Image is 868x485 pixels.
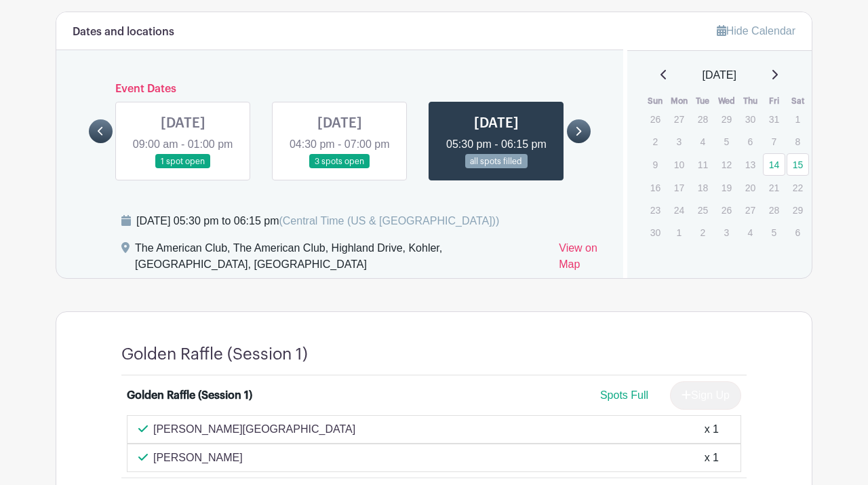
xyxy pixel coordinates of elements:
[692,199,714,220] p: 25
[786,94,810,108] th: Sat
[668,131,690,152] p: 3
[644,177,667,198] p: 16
[787,131,809,152] p: 8
[668,109,690,130] p: 27
[739,222,762,243] p: 4
[715,154,738,175] p: 12
[763,153,785,176] a: 14
[135,240,548,278] div: The American Club, The American Club, Highland Drive, Kohler, [GEOGRAPHIC_DATA], [GEOGRAPHIC_DATA]
[715,109,738,130] p: 29
[668,199,690,220] p: 24
[692,109,714,130] p: 28
[703,67,736,83] span: [DATE]
[668,154,690,175] p: 10
[787,177,809,198] p: 22
[705,450,719,466] div: x 1
[739,131,762,152] p: 6
[739,177,762,198] p: 20
[600,389,648,401] span: Spots Full
[644,94,667,108] th: Sun
[644,109,667,130] p: 26
[644,222,667,243] p: 30
[763,222,785,243] p: 5
[763,109,785,130] p: 31
[691,94,715,108] th: Tue
[738,94,762,108] th: Thu
[692,177,714,198] p: 18
[715,199,738,220] p: 26
[121,345,308,364] h4: Golden Raffle (Session 1)
[559,240,606,278] a: View on Map
[715,94,738,108] th: Wed
[644,131,667,152] p: 2
[739,199,762,220] p: 27
[692,222,714,243] p: 2
[705,421,719,438] div: x 1
[715,177,738,198] p: 19
[667,94,691,108] th: Mon
[763,199,785,220] p: 28
[763,131,785,152] p: 7
[762,94,786,108] th: Fri
[787,222,809,243] p: 6
[668,222,690,243] p: 1
[717,25,795,37] a: Hide Calendar
[763,177,785,198] p: 21
[136,213,499,229] div: [DATE] 05:30 pm to 06:15 pm
[279,215,499,227] span: (Central Time (US & [GEOGRAPHIC_DATA]))
[787,153,809,176] a: 15
[787,199,809,220] p: 29
[113,83,567,96] h6: Event Dates
[644,154,667,175] p: 9
[153,421,355,438] p: [PERSON_NAME][GEOGRAPHIC_DATA]
[668,177,690,198] p: 17
[715,131,738,152] p: 5
[153,450,243,466] p: [PERSON_NAME]
[692,131,714,152] p: 4
[739,109,762,130] p: 30
[644,199,667,220] p: 23
[787,109,809,130] p: 1
[715,222,738,243] p: 3
[73,26,174,39] h6: Dates and locations
[739,154,762,175] p: 13
[692,154,714,175] p: 11
[127,387,252,404] div: Golden Raffle (Session 1)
